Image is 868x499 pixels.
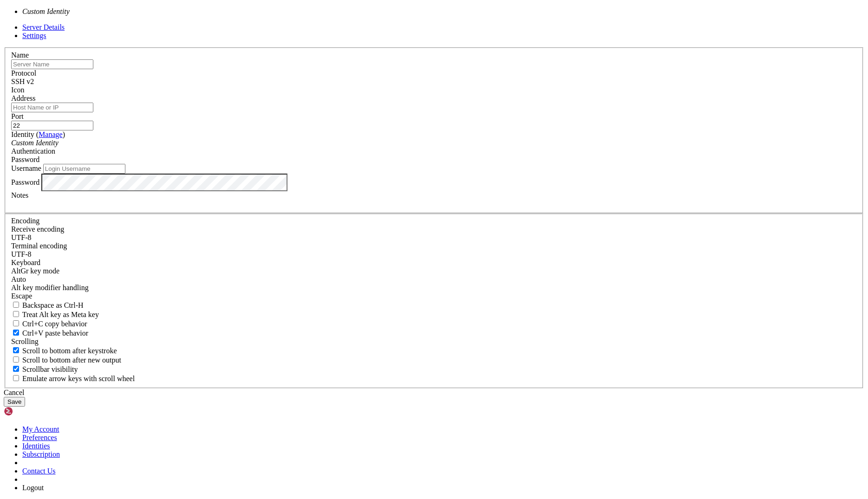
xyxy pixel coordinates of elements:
input: Backspace as Ctrl-H [13,302,19,308]
input: Emulate arrow keys with scroll wheel [13,375,19,381]
label: Scroll to bottom after new output. [11,356,121,364]
label: Set the expected encoding for data received from the host. If the encodings do not match, visual ... [11,267,59,275]
input: Ctrl+V paste behavior [13,330,19,336]
label: Keyboard [11,259,40,266]
label: Encoding [11,217,39,225]
div: UTF-8 [11,233,857,242]
label: The default terminal encoding. ISO-2022 enables character map translations (like graphics maps). ... [11,242,67,250]
label: Scrolling [11,337,39,345]
a: Contact Us [22,467,56,475]
span: Treat Alt key as Meta key [22,311,99,318]
a: Logout [22,484,44,492]
i: Custom Identity [11,139,59,147]
span: Auto [11,275,26,283]
input: Port Number [11,121,93,130]
div: Password [11,156,857,164]
label: Ctrl+V pastes if true, sends ^V to host if false. Ctrl+Shift+V sends ^V to host if true, pastes i... [11,329,88,337]
span: Backspace as Ctrl-H [22,301,84,309]
label: Port [11,112,24,120]
span: Scrollbar visibility [22,365,78,373]
span: Ctrl+C copy behavior [22,320,87,328]
span: SSH v2 [11,78,34,85]
label: Protocol [11,69,36,77]
span: UTF-8 [11,233,32,241]
input: Treat Alt key as Meta key [13,311,19,317]
a: Subscription [22,450,60,458]
input: Host Name or IP [11,103,93,112]
a: My Account [22,425,59,433]
label: Whether to scroll to the bottom on any keystroke. [11,347,117,355]
a: Preferences [22,434,57,441]
a: Manage [39,130,63,138]
div: UTF-8 [11,250,857,259]
label: When using the alternative screen buffer, and DECCKM (Application Cursor Keys) is active, mouse w... [11,375,135,382]
input: Scroll to bottom after keystroke [13,347,19,353]
i: Custom Identity [22,7,70,15]
a: Identities [22,442,50,450]
span: Password [11,156,39,163]
input: Login Username [43,164,125,174]
span: Ctrl+V paste behavior [22,329,88,337]
span: Scroll to bottom after keystroke [22,347,117,355]
span: ( ) [36,130,65,138]
label: Set the expected encoding for data received from the host. If the encodings do not match, visual ... [11,225,64,233]
label: Username [11,164,41,172]
input: Server Name [11,59,93,69]
span: Scroll to bottom after new output [22,356,121,364]
label: Icon [11,86,24,94]
div: Escape [11,292,857,300]
label: Ctrl-C copies if true, send ^C to host if false. Ctrl-Shift-C sends ^C to host if true, copies if... [11,320,87,328]
label: Whether the Alt key acts as a Meta key or as a distinct Alt key. [11,311,99,318]
button: Save [4,397,25,407]
input: Ctrl+C copy behavior [13,320,19,326]
div: SSH v2 [11,78,857,86]
span: Emulate arrow keys with scroll wheel [22,375,135,382]
label: Name [11,51,29,59]
div: Cancel [4,389,864,397]
img: Shellngn [4,407,57,416]
label: Address [11,94,35,102]
a: Server Details [22,23,65,31]
label: If true, the backspace should send BS ('\x08', aka ^H). Otherwise the backspace key should send '... [11,301,84,309]
input: Scrollbar visibility [13,366,19,372]
label: The vertical scrollbar mode. [11,365,78,373]
label: Notes [11,191,28,199]
label: Controls how the Alt key is handled. Escape: Send an ESC prefix. 8-Bit: Add 128 to the typed char... [11,284,89,292]
label: Authentication [11,147,55,155]
a: Settings [22,32,46,39]
div: Auto [11,275,857,284]
div: Custom Identity [11,139,857,147]
span: UTF-8 [11,250,32,258]
span: Escape [11,292,32,300]
input: Scroll to bottom after new output [13,356,19,363]
label: Identity [11,130,65,138]
label: Password [11,178,39,186]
